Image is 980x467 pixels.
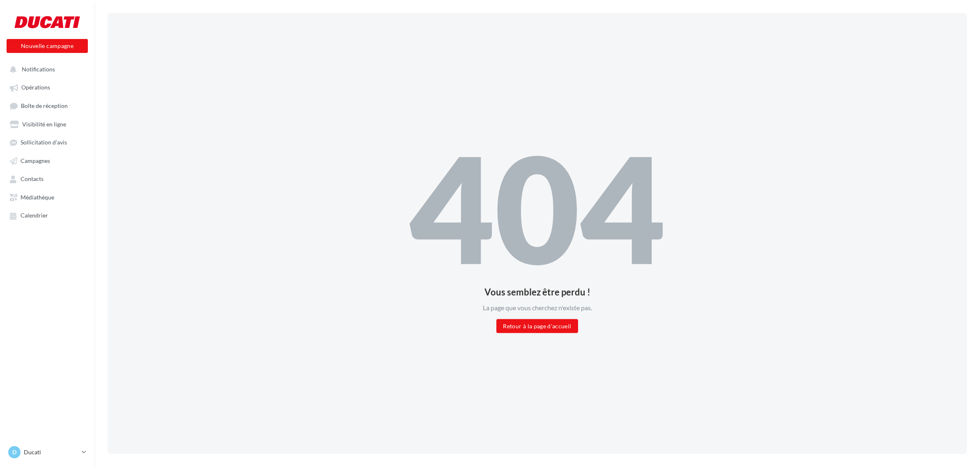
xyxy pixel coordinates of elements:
[5,62,86,76] button: Notifications
[5,171,90,186] a: Contacts
[5,153,90,168] a: Campagnes
[5,208,90,222] a: Calendrier
[21,194,54,201] span: Médiathèque
[21,176,44,183] span: Contacts
[5,190,90,204] a: Médiathèque
[5,135,90,149] a: Sollicitation d'avis
[5,80,90,94] a: Opérations
[409,303,666,313] div: La page que vous cherchez n'existe pas.
[7,39,88,53] button: Nouvelle campagne
[21,212,48,219] span: Calendrier
[22,66,55,73] span: Notifications
[12,448,16,456] span: D
[409,288,666,297] div: Vous semblez être perdu !
[21,102,68,109] span: Boîte de réception
[24,448,78,456] p: Ducati
[22,121,66,128] span: Visibilité en ligne
[21,157,50,164] span: Campagnes
[21,84,50,91] span: Opérations
[5,98,90,113] a: Boîte de réception
[496,319,578,333] button: Retour à la page d'accueil
[7,444,88,460] a: D Ducati
[409,134,666,281] div: 404
[21,139,67,146] span: Sollicitation d'avis
[5,117,90,131] a: Visibilité en ligne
